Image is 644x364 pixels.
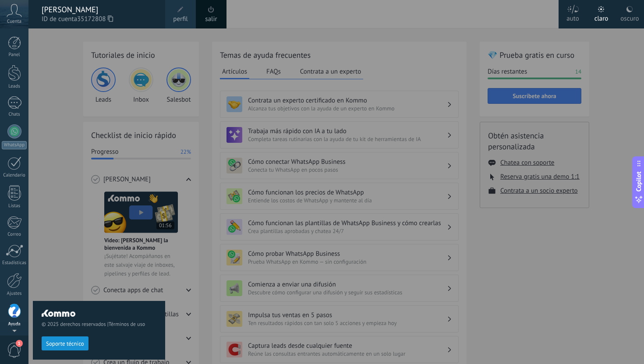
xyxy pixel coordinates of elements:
a: Términos de uso [109,321,145,328]
span: perfil [173,14,188,24]
div: Listas [2,203,27,209]
div: claro [594,6,609,28]
span: © 2025 derechos reservados | [42,321,156,328]
div: WhatsApp [2,141,27,149]
div: oscuro [620,6,639,28]
button: Soporte técnico [42,336,88,350]
span: 1 [16,340,23,347]
div: Leads [2,84,27,89]
a: salir [205,14,217,24]
span: ID de cuenta [42,14,156,24]
div: [PERSON_NAME] [42,5,156,14]
div: Ayuda [2,322,27,327]
span: Copilot [634,171,643,191]
span: Cuenta [7,19,21,25]
div: Estadísticas [2,260,27,266]
div: Panel [2,52,27,58]
div: Calendario [2,173,27,178]
div: Correo [2,232,27,237]
div: Chats [2,112,27,117]
span: 35172808 [77,14,113,24]
a: Soporte técnico [42,340,88,346]
div: Ajustes [2,291,27,297]
span: Soporte técnico [46,341,84,347]
div: auto [566,6,579,28]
